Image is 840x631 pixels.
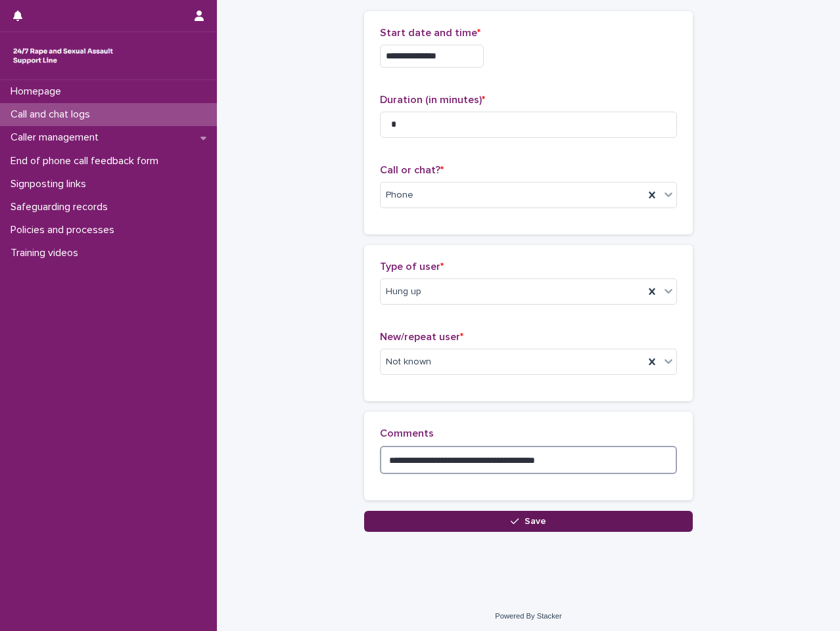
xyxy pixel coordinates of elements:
[5,247,89,259] p: Training videos
[380,95,485,105] span: Duration (in minutes)
[386,355,431,369] span: Not known
[11,43,116,69] img: rhQMoQhaT3yELyF149Cw
[386,285,421,299] span: Hung up
[5,178,97,190] p: Signposting links
[5,108,101,121] p: Call and chat logs
[386,188,413,202] span: Phone
[5,155,169,167] p: End of phone call feedback form
[5,131,109,144] p: Caller management
[380,428,434,439] span: Comments
[364,511,693,532] button: Save
[5,201,118,213] p: Safeguarding records
[380,28,480,38] span: Start date and time
[380,332,463,342] span: New/repeat user
[5,85,72,98] p: Homepage
[5,224,125,236] p: Policies and processes
[380,165,444,175] span: Call or chat?
[525,517,546,526] span: Save
[380,261,444,272] span: Type of user
[495,612,561,620] a: Powered By Stacker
